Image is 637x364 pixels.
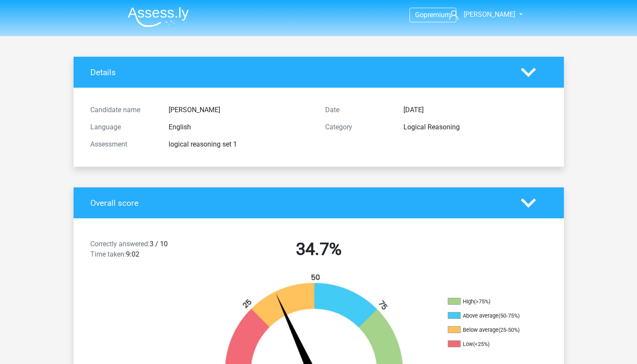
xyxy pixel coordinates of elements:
[162,139,319,150] div: logical reasoning set 1
[446,9,516,20] a: [PERSON_NAME]
[90,198,508,208] h4: Overall score
[90,240,150,248] span: Correctly answered:
[415,11,424,19] span: Go
[90,250,126,258] span: Time taken:
[90,67,508,77] h4: Details
[397,122,554,132] div: Logical Reasoning
[84,139,162,150] div: Assessment
[319,105,397,115] div: Date
[319,122,397,132] div: Category
[128,7,189,27] img: Assessly
[84,239,201,263] div: 3 / 10 9:02
[448,298,534,306] li: High
[424,11,451,19] span: premium
[499,327,520,333] div: (25-50%)
[84,105,162,115] div: Candidate name
[162,105,319,115] div: [PERSON_NAME]
[448,326,534,334] li: Below average
[84,122,162,132] div: Language
[448,312,534,320] li: Above average
[464,10,515,18] span: [PERSON_NAME]
[473,341,489,347] div: (<25%)
[410,9,456,21] a: Gopremium
[397,105,554,115] div: [DATE]
[208,239,430,260] h2: 34.7%
[474,298,490,305] div: (>75%)
[162,122,319,132] div: English
[499,312,520,319] div: (50-75%)
[448,340,534,348] li: Low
